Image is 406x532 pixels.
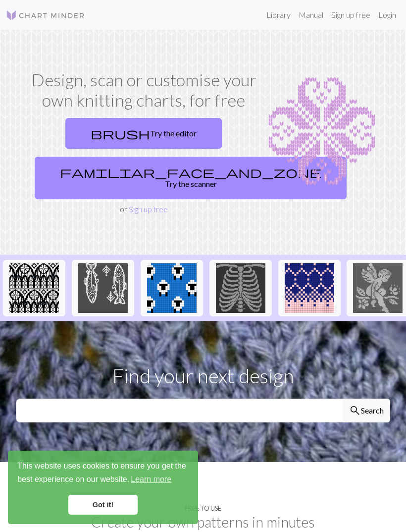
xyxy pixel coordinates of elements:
a: tracery [3,282,65,292]
a: learn more about cookies [129,472,173,487]
h2: Create your own patterns in minutes [16,514,390,531]
a: Sign up free [327,5,374,25]
img: Chart example [268,69,375,193]
span: familiar_face_and_zone [60,165,321,179]
img: Logo [6,9,85,21]
img: angel practice [353,263,403,313]
a: Sheep socks [141,282,203,292]
a: Manual [295,5,327,25]
button: tracery [3,260,65,316]
h1: Design, scan or customise your own knitting charts, for free [31,69,256,110]
button: Search [343,399,390,422]
img: New Piskel-1.png (2).png [216,263,265,313]
h4: Free to use [185,505,221,512]
button: Idee [278,260,341,316]
button: New Piskel-1.png (2).png [209,260,272,316]
span: search [349,404,361,417]
img: Sheep socks [147,263,197,313]
a: New Piskel-1.png (2).png [209,282,272,292]
a: Library [262,5,295,25]
span: This website uses cookies to ensure you get the best experience on our website. [17,460,189,487]
img: Idee [285,263,334,313]
button: fishies :) [72,260,134,316]
a: dismiss cookie message [68,495,138,515]
span: brush [91,126,150,140]
div: or [31,114,256,215]
a: Idee [278,282,341,292]
a: Try the scanner [35,157,347,199]
a: fishies :) [72,282,134,292]
p: Find your next design [16,361,390,391]
img: fishies :) [78,263,128,313]
a: Login [374,5,400,25]
a: Sign up free [129,204,168,214]
button: Sheep socks [141,260,203,316]
div: cookieconsent [8,451,198,524]
img: tracery [9,263,59,313]
a: Try the editor [65,118,222,149]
